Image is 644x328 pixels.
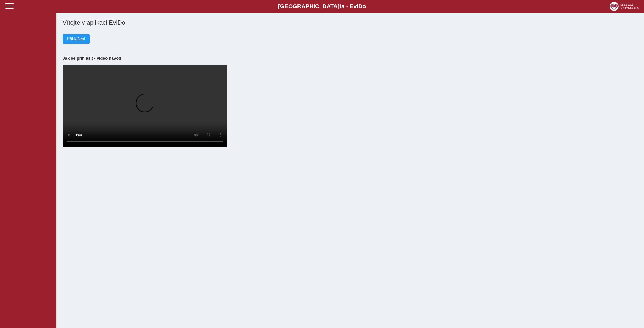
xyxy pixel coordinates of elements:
video: Your browser does not support the video tag. [63,65,227,147]
span: D [358,3,362,9]
h3: Jak se přihlásit - video návod [63,56,638,61]
h1: Vítejte v aplikaci EviDo [63,19,638,26]
span: o [362,3,366,9]
b: [GEOGRAPHIC_DATA] a - Evi [15,3,629,10]
span: Přihlášení [67,37,85,41]
span: t [339,3,341,9]
button: Přihlášení [63,34,90,44]
img: logo_web_su.png [610,2,639,11]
